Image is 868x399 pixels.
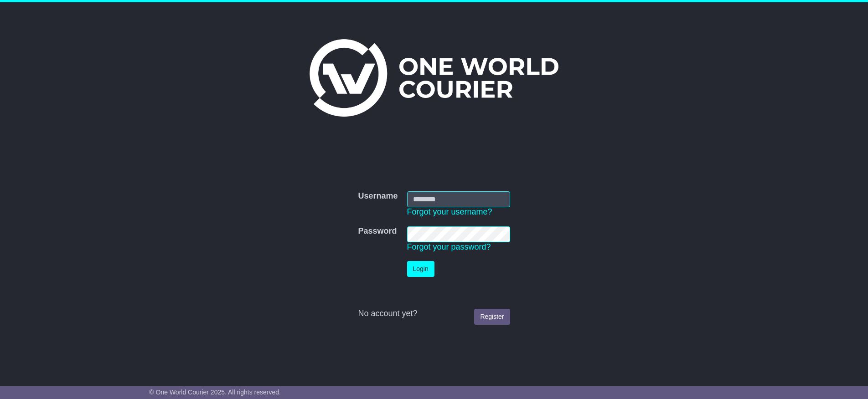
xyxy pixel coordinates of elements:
span: © One World Courier 2025. All rights reserved. [149,389,281,396]
a: Forgot your password? [407,242,491,251]
img: One World [310,39,558,117]
div: No account yet? [358,309,510,319]
a: Register [474,309,510,325]
label: Password [358,226,397,236]
label: Username [358,191,398,201]
a: Forgot your username? [407,207,492,216]
button: Login [407,261,434,277]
